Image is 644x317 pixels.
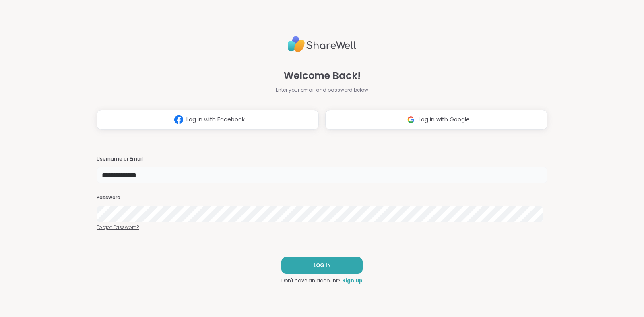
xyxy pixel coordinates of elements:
[281,257,363,274] button: LOG IN
[171,112,186,127] img: ShareWell Logomark
[314,262,331,269] span: LOG IN
[97,224,547,231] a: Forgot Password?
[97,194,547,201] h3: Password
[284,69,361,83] span: Welcome Back!
[325,110,547,130] button: Log in with Google
[186,115,245,124] span: Log in with Facebook
[342,277,363,284] a: Sign up
[419,115,470,124] span: Log in with Google
[97,110,319,130] button: Log in with Facebook
[288,33,356,56] img: ShareWell Logo
[276,86,368,94] span: Enter your email and password below
[97,156,547,163] h3: Username or Email
[281,277,341,284] span: Don't have an account?
[403,112,419,127] img: ShareWell Logomark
